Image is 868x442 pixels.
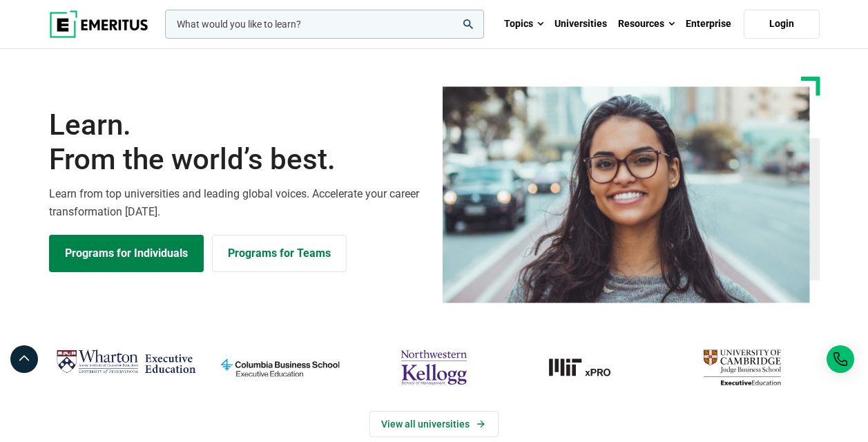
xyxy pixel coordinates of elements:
[56,345,196,379] img: Wharton Executive Education
[518,345,658,390] img: MIT xPRO
[744,10,820,39] a: Login
[210,345,350,390] img: columbia-business-school
[49,185,426,220] p: Learn from top universities and leading global voices. Accelerate your career transformation [DATE].
[49,108,426,177] h1: Learn.
[672,345,812,390] img: cambridge-judge-business-school
[212,235,347,272] a: Explore for Business
[49,235,204,272] a: Explore Programs
[364,345,504,390] img: northwestern-kellogg
[518,345,658,390] a: MIT-xPRO
[165,10,484,39] input: woocommerce-product-search-field-0
[369,411,499,437] a: View Universities
[443,86,810,303] img: Learn from the world's best
[49,142,426,177] span: From the world’s best.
